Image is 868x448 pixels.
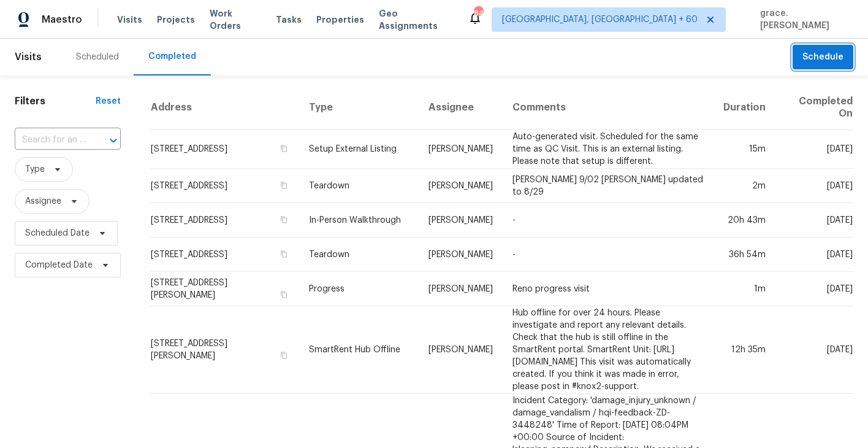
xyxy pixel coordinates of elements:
td: 20h 43m [714,203,775,238]
button: Copy Address [278,249,289,260]
td: 2m [714,169,775,203]
td: SmartRent Hub Offline [299,306,419,394]
td: [PERSON_NAME] 9/02 [PERSON_NAME] updated to 8/29 [503,169,714,203]
td: [PERSON_NAME] [419,272,503,306]
button: Schedule [793,45,853,70]
td: Auto-generated visit. Scheduled for the same time as QC Visit. This is an external listing. Pleas... [503,130,714,169]
td: In-Person Walkthrough [299,203,419,238]
span: Type [25,163,45,176]
td: 1m [714,272,775,306]
span: Scheduled Date [25,227,89,239]
td: Progress [299,272,419,306]
button: Copy Address [278,180,289,191]
span: Assignee [25,195,61,207]
td: Setup External Listing [299,130,419,169]
button: Copy Address [278,143,289,154]
td: [PERSON_NAME] [419,306,503,394]
span: Projects [157,14,195,26]
div: 848 [474,7,482,20]
div: Completed [148,50,196,63]
div: Scheduled [76,51,119,63]
span: Tasks [276,15,302,24]
td: [STREET_ADDRESS][PERSON_NAME] [150,306,299,394]
td: [PERSON_NAME] [419,238,503,272]
span: [GEOGRAPHIC_DATA], [GEOGRAPHIC_DATA] + 60 [502,14,698,26]
span: Geo Assignments [379,7,453,32]
td: Reno progress visit [503,272,714,306]
span: Maestro [42,14,82,26]
h1: Filters [15,95,96,107]
td: 12h 35m [714,306,775,394]
span: Completed Date [25,259,93,271]
span: grace.[PERSON_NAME] [755,7,850,32]
th: Assignee [419,85,503,130]
td: [PERSON_NAME] [419,203,503,238]
th: Comments [503,85,714,130]
th: Duration [714,85,775,130]
td: [PERSON_NAME] [419,169,503,203]
td: [STREET_ADDRESS] [150,203,299,238]
button: Open [105,132,122,149]
th: Type [299,85,419,130]
td: [STREET_ADDRESS][PERSON_NAME] [150,272,299,306]
td: Hub offline for over 24 hours. Please investigate and report any relevant details. Check that the... [503,306,714,394]
td: [STREET_ADDRESS] [150,238,299,272]
span: Properties [316,14,364,26]
td: [PERSON_NAME] [419,130,503,169]
td: [STREET_ADDRESS] [150,130,299,169]
span: Schedule [802,50,843,65]
td: [DATE] [775,203,853,238]
td: 36h 54m [714,238,775,272]
div: Reset [96,95,121,107]
td: - [503,203,714,238]
td: Teardown [299,169,419,203]
span: Visits [117,14,142,26]
span: Work Orders [210,7,261,32]
td: [DATE] [775,238,853,272]
button: Copy Address [278,350,289,361]
button: Copy Address [278,289,289,300]
td: - [503,238,714,272]
td: [DATE] [775,306,853,394]
th: Address [150,85,299,130]
td: 15m [714,130,775,169]
input: Search for an address... [15,131,86,150]
td: [STREET_ADDRESS] [150,169,299,203]
span: Visits [15,44,42,71]
td: [DATE] [775,130,853,169]
button: Copy Address [278,214,289,225]
td: [DATE] [775,169,853,203]
td: [DATE] [775,272,853,306]
th: Completed On [775,85,853,130]
td: Teardown [299,238,419,272]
